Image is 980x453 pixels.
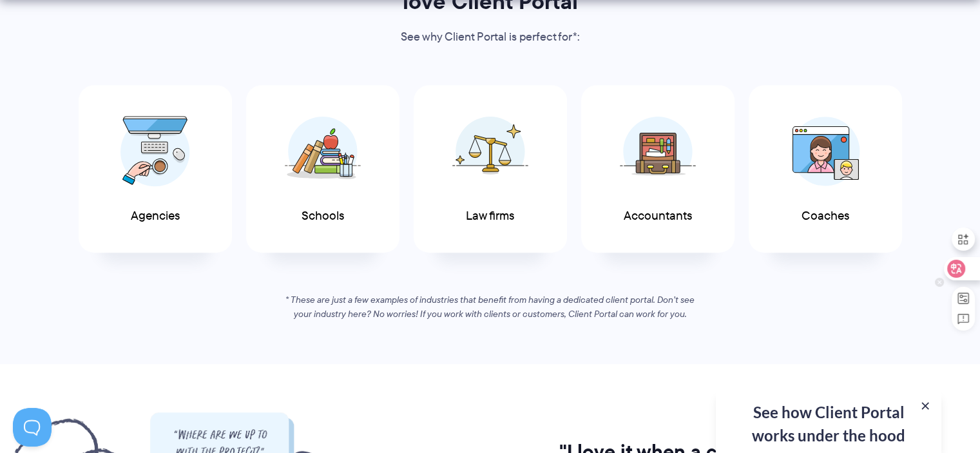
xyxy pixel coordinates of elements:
span: Accountants [624,209,692,223]
a: Coaches [749,85,902,253]
span: Coaches [802,209,849,223]
a: Agencies [79,85,232,253]
p: See why Client Portal is perfect for*: [324,28,657,47]
a: Accountants [581,85,735,253]
span: Schools [302,209,344,223]
a: Law firms [414,85,567,253]
iframe: Toggle Customer Support [13,408,52,447]
em: * These are just a few examples of industries that benefit from having a dedicated client portal.... [285,293,695,320]
span: Law firms [466,209,514,223]
a: Schools [246,85,399,253]
span: Agencies [131,209,180,223]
